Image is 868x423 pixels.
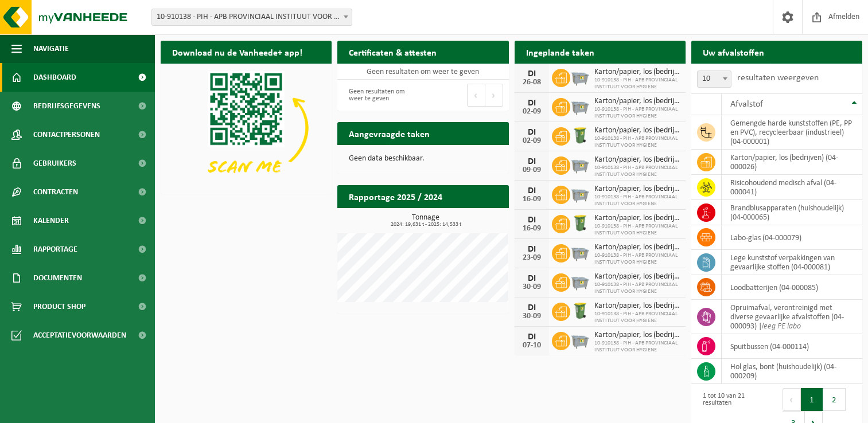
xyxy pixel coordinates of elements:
span: 10-910138 - PIH - APB PROVINCIAAL INSTITUUT VOOR HYGIENE [594,135,680,149]
img: WB-2500-GAL-GY-01 [570,330,590,350]
div: 09-09 [520,166,543,174]
span: 2024: 19,631 t - 2025: 14,533 t [343,222,508,228]
td: hol glas, bont (huishoudelijk) (04-000209) [722,359,862,384]
span: Karton/papier, los (bedrijven) [594,97,680,106]
div: DI [520,157,543,166]
h2: Certificaten & attesten [337,41,448,63]
div: 02-09 [520,108,543,116]
span: Rapportage [33,235,77,264]
img: WB-2500-GAL-GY-01 [570,96,590,116]
h2: Download nu de Vanheede+ app! [161,41,314,63]
img: Download de VHEPlus App [161,64,332,192]
span: 10-910138 - PIH - APB PROVINCIAAL INSTITUUT VOOR HYGIENE [594,164,680,178]
img: WB-2500-GAL-GY-01 [570,184,590,203]
span: Navigatie [33,34,69,63]
span: 10-910138 - PIH - APB PROVINCIAAL INSTITUUT VOOR HYGIENE [594,194,680,207]
td: labo-glas (04-000079) [722,225,862,250]
span: Karton/papier, los (bedrijven) [594,301,680,311]
div: DI [520,303,543,312]
span: 10-910138 - PIH - APB PROVINCIAAL INSTITUUT VOOR HYGIENE [594,106,680,120]
h2: Aangevraagde taken [337,122,441,144]
span: Contactpersonen [33,120,100,149]
div: 26-08 [520,79,543,87]
div: 07-10 [520,342,543,350]
div: DI [520,99,543,108]
span: Karton/papier, los (bedrijven) [594,331,680,340]
div: DI [520,69,543,79]
img: WB-2500-GAL-GY-01 [570,272,590,291]
span: 10 [698,71,731,87]
label: resultaten weergeven [737,73,819,83]
span: Karton/papier, los (bedrijven) [594,68,680,77]
a: Bekijk rapportage [423,207,508,230]
img: WB-2500-GAL-GY-01 [570,155,590,174]
span: Acceptatievoorwaarden [33,321,126,350]
h2: Rapportage 2025 / 2024 [337,185,454,207]
span: 10-910138 - PIH - APB PROVINCIAAL INSTITUUT VOOR HYGIENE [594,281,680,295]
td: karton/papier, los (bedrijven) (04-000026) [722,150,862,175]
span: Contracten [33,178,78,206]
i: leeg PE labo [762,322,801,331]
span: 10-910138 - PIH - APB PROVINCIAAL INSTITUUT VOOR HYGIENE [594,311,680,324]
p: Geen data beschikbaar. [349,155,497,163]
td: lege kunststof verpakkingen van gevaarlijke stoffen (04-000081) [722,250,862,275]
span: Karton/papier, los (bedrijven) [594,243,680,252]
td: spuitbussen (04-000114) [722,334,862,359]
span: Afvalstof [730,100,763,109]
div: DI [520,186,543,195]
td: gemengde harde kunststoffen (PE, PP en PVC), recycleerbaar (industrieel) (04-000001) [722,115,862,150]
span: 10-910138 - PIH - APB PROVINCIAAL INSTITUUT VOOR HYGIENE - ANTWERPEN [152,9,352,25]
td: risicohoudend medisch afval (04-000041) [722,175,862,200]
span: Documenten [33,264,82,292]
span: Karton/papier, los (bedrijven) [594,185,680,194]
button: Next [485,84,503,107]
span: Gebruikers [33,149,76,178]
div: DI [520,216,543,225]
td: loodbatterijen (04-000085) [722,275,862,300]
span: 10-910138 - PIH - APB PROVINCIAAL INSTITUUT VOOR HYGIENE [594,252,680,266]
div: Geen resultaten om weer te geven [343,83,417,108]
div: 30-09 [520,312,543,320]
h3: Tonnage [343,214,508,228]
div: 02-09 [520,137,543,145]
img: WB-0240-HPE-GN-50 [570,301,590,320]
div: 16-09 [520,195,543,203]
div: 30-09 [520,283,543,291]
span: 10 [697,70,731,88]
button: Previous [783,388,801,411]
h2: Ingeplande taken [515,41,606,63]
div: DI [520,274,543,283]
div: DI [520,128,543,137]
span: 10-910138 - PIH - APB PROVINCIAAL INSTITUUT VOOR HYGIENE [594,77,680,91]
td: Geen resultaten om weer te geven [337,64,508,80]
span: Karton/papier, los (bedrijven) [594,272,680,281]
span: Kalender [33,206,69,235]
span: Bedrijfsgegevens [33,92,100,120]
span: Karton/papier, los (bedrijven) [594,126,680,135]
span: Karton/papier, los (bedrijven) [594,214,680,223]
img: WB-2500-GAL-GY-01 [570,67,590,87]
span: Product Shop [33,292,85,321]
img: WB-0240-HPE-GN-50 [570,213,590,233]
span: 10-910138 - PIH - APB PROVINCIAAL INSTITUUT VOOR HYGIENE [594,223,680,237]
td: brandblusapparaten (huishoudelijk) (04-000065) [722,200,862,225]
button: Previous [467,84,485,107]
span: 10-910138 - PIH - APB PROVINCIAAL INSTITUUT VOOR HYGIENE - ANTWERPEN [151,9,352,26]
span: Karton/papier, los (bedrijven) [594,155,680,164]
div: 16-09 [520,225,543,233]
span: Dashboard [33,63,76,92]
div: DI [520,245,543,254]
td: opruimafval, verontreinigd met diverse gevaarlijke afvalstoffen (04-000093) | [722,300,862,334]
div: 23-09 [520,254,543,262]
button: 1 [801,388,823,411]
button: 2 [823,388,846,411]
span: 10-910138 - PIH - APB PROVINCIAAL INSTITUUT VOOR HYGIENE [594,340,680,354]
img: WB-2500-GAL-GY-01 [570,242,590,262]
img: WB-0240-HPE-GN-50 [570,126,590,145]
div: DI [520,332,543,342]
h2: Uw afvalstoffen [691,41,776,63]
